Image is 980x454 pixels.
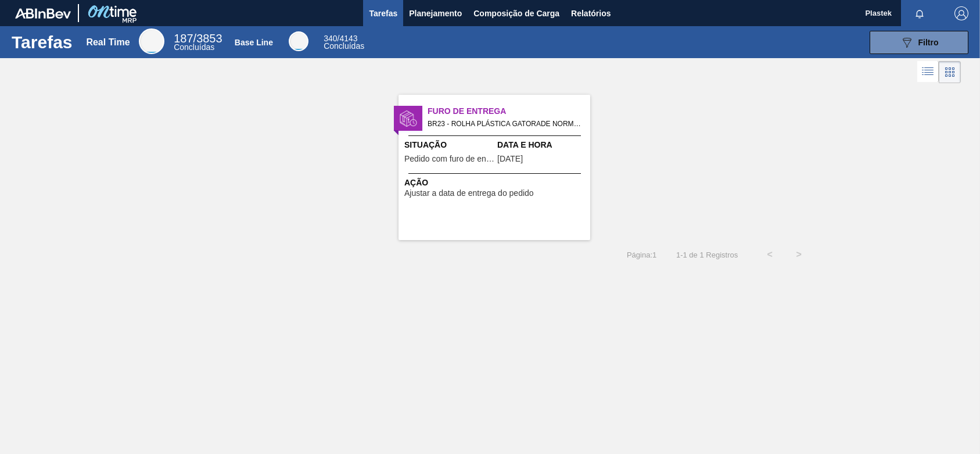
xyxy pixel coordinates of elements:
[428,105,590,117] span: Furo de Entrega
[755,240,784,269] button: <
[428,117,581,130] span: BR23 - ROLHA PLÁSTICA GATORADE NORMAL Pedido - 2015478
[473,6,559,20] span: Composição de Carga
[901,5,938,22] button: Notificações
[324,34,337,43] span: 340
[174,32,222,45] span: / 3853
[174,42,214,52] span: Concluídas
[235,38,273,47] div: Base Line
[409,6,462,20] span: Planejamento
[324,34,357,43] span: / 4143
[674,251,738,259] span: 1 - 1 de 1 Registros
[12,35,73,49] h1: Tarefas
[324,35,364,50] div: Base Line
[571,6,611,20] span: Relatórios
[400,110,417,127] img: status
[497,155,523,163] span: 29/09/2025,
[15,8,71,19] img: TNhmsLtSVTkK8tSr43FrP2fwEKptu5GPRR3wAAAABJRU5ErkJggg==
[404,189,534,198] span: Ajustar a data de entrega do pedido
[86,37,130,48] div: Real Time
[174,32,193,45] span: 187
[139,28,164,54] div: Real Time
[870,31,968,54] button: Filtro
[954,6,968,20] img: Logout
[404,155,494,163] span: Pedido com furo de entrega
[289,31,308,51] div: Base Line
[404,177,587,189] span: Ação
[917,61,939,83] div: Visão em Lista
[918,38,939,47] span: Filtro
[404,139,494,151] span: Situação
[939,61,961,83] div: Visão em Cards
[627,251,656,259] span: Página : 1
[784,240,813,269] button: >
[324,41,364,51] span: Concluídas
[369,6,397,20] span: Tarefas
[497,139,587,151] span: Data e Hora
[174,34,222,51] div: Real Time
